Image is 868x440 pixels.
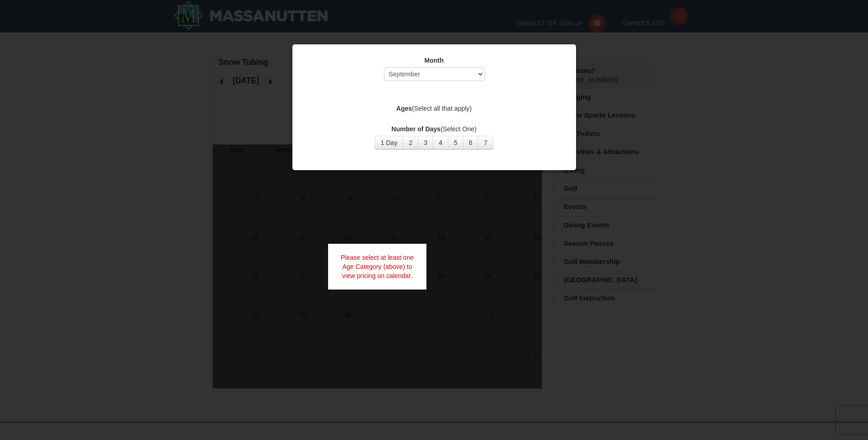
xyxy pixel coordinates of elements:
button: 1 Day [375,136,404,150]
label: (Select One) [304,124,565,134]
button: 7 [478,136,493,150]
button: 3 [418,136,433,150]
button: 5 [448,136,464,150]
button: 6 [463,136,479,150]
div: Please select at least one Age Category (above) to view pricing on calendar. [328,244,427,290]
button: 2 [403,136,418,150]
button: 4 [433,136,448,150]
label: (Select all that apply) [304,104,565,113]
strong: Number of Days [392,125,441,133]
strong: Month [425,57,444,64]
strong: Ages [396,105,412,112]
